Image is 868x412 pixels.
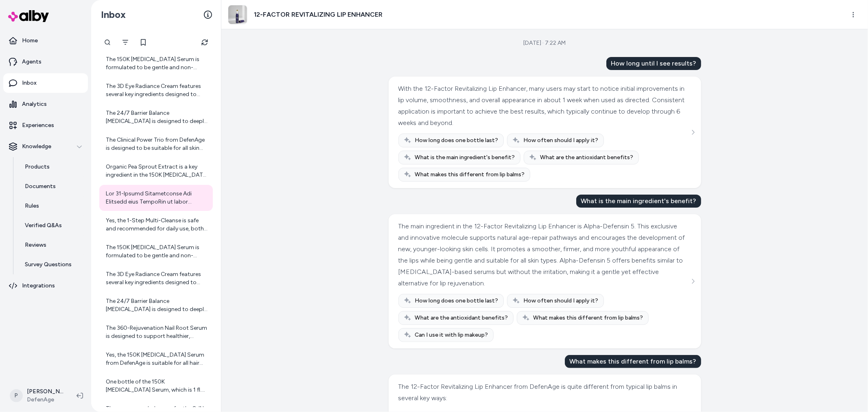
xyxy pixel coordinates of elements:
div: The 24/7 Barrier Balance [MEDICAL_DATA] is designed to deeply hydrate, strengthen, and balance th... [106,297,208,313]
p: Rules [25,202,39,210]
div: What is the main ingredient's benefit? [576,195,701,208]
p: Integrations [22,282,55,290]
a: Products [17,157,88,177]
div: Yes, the 150K [MEDICAL_DATA] Serum from DefenAge is suitable for all hair types. It is designed t... [106,351,208,367]
p: Agents [22,58,42,66]
span: What are the antioxidant benefits? [540,153,634,162]
p: [PERSON_NAME] [27,388,63,396]
a: Organic Pea Sprout Extract is a key ingredient in the 150K [MEDICAL_DATA] Serum known for its ben... [99,158,213,184]
p: Analytics [22,100,47,108]
div: The 360-Rejuvenation Nail Root Serum is designed to support healthier, stronger, and smoother nai... [106,324,208,340]
button: See more [688,127,698,137]
span: How often should I apply it? [524,297,599,305]
a: Rules [17,196,88,216]
p: Knowledge [22,142,51,151]
div: The 3D Eye Radiance Cream features several key ingredients designed to address cosmetic concerns ... [106,270,208,287]
p: Inbox [22,79,37,87]
a: The 24/7 Barrier Balance [MEDICAL_DATA] is designed to deeply hydrate, strengthen, and balance th... [99,292,213,318]
span: Can I use it with lip makeup? [415,331,488,339]
button: Knowledge [3,137,88,156]
p: Reviews [25,241,46,249]
a: Yes, the 150K [MEDICAL_DATA] Serum from DefenAge is suitable for all hair types. It is designed t... [99,346,213,372]
a: Reviews [17,235,88,255]
a: Agents [3,52,88,72]
div: The 3D Eye Radiance Cream features several key ingredients designed to address cosmetic concerns ... [106,82,208,99]
h3: 12-FACTOR REVITALIZING LIP ENHANCER [254,10,383,20]
a: One bottle of the 150K [MEDICAL_DATA] Serum, which is 1 fl. oz. (about 30 ml), is designed to las... [99,373,213,399]
h2: Inbox [101,9,126,21]
a: Survey Questions [17,255,88,274]
a: The 3D Eye Radiance Cream features several key ingredients designed to address cosmetic concerns ... [99,265,213,291]
a: Integrations [3,276,88,296]
a: Home [3,31,88,50]
div: The main ingredient in the 12-Factor Revitalizing Lip Enhancer is Alpha-Defensin 5. This exclusiv... [398,221,689,289]
div: The 150K [MEDICAL_DATA] Serum is formulated to be gentle and non-irritating, with a blend of 48 n... [106,55,208,72]
button: Refresh [197,34,213,50]
span: How long does one bottle last? [415,297,498,305]
div: The Clinical Power Trio from DefenAge is designed to be suitable for all skin types. It is formul... [106,136,208,152]
a: Verified Q&As [17,216,88,235]
span: What is the main ingredient's benefit? [415,153,515,162]
a: Documents [17,177,88,196]
div: Organic Pea Sprout Extract is a key ingredient in the 150K [MEDICAL_DATA] Serum known for its ben... [106,163,208,179]
span: How often should I apply it? [524,136,599,145]
p: Survey Questions [25,261,72,269]
a: The Clinical Power Trio from DefenAge is designed to be suitable for all skin types. It is formul... [99,131,213,157]
div: How long until I see results? [606,57,701,70]
a: Analytics [3,94,88,114]
button: See more [688,276,698,286]
a: Experiences [3,116,88,135]
button: P[PERSON_NAME]DefenAge [5,383,70,409]
span: DefenAge [27,396,63,404]
span: What are the antioxidant benefits? [415,314,508,322]
img: alby Logo [8,10,49,22]
div: One bottle of the 150K [MEDICAL_DATA] Serum, which is 1 fl. oz. (about 30 ml), is designed to las... [106,378,208,394]
p: Verified Q&As [25,221,62,230]
div: Yes, the 1-Step Multi-Cleanse is safe and recommended for daily use, both in the morning and at n... [106,217,208,233]
p: Experiences [22,121,54,129]
div: The 24/7 Barrier Balance [MEDICAL_DATA] is designed to deeply hydrate, strengthen, and balance th... [106,109,208,125]
a: The 360-Rejuvenation Nail Root Serum is designed to support healthier, stronger, and smoother nai... [99,319,213,345]
div: The 150K [MEDICAL_DATA] Serum is formulated to be gentle and non-irritating, with a blend of 48 n... [106,243,208,260]
p: Documents [25,182,56,191]
div: The 12-Factor Revitalizing Lip Enhancer from DefenAge is quite different from typical lip balms i... [398,381,689,404]
p: Home [22,37,38,45]
p: Products [25,163,50,171]
a: Inbox [3,73,88,93]
div: [DATE] · 7:22 AM [524,39,566,47]
div: What makes this different from lip balms? [565,355,701,368]
span: What makes this different from lip balms? [533,314,643,322]
span: What makes this different from lip balms? [415,171,525,179]
a: The 150K [MEDICAL_DATA] Serum is formulated to be gentle and non-irritating, with a blend of 48 n... [99,50,213,77]
button: Filter [117,34,133,50]
img: lip-serum-v3.jpg [228,5,247,24]
a: The 150K [MEDICAL_DATA] Serum is formulated to be gentle and non-irritating, with a blend of 48 n... [99,239,213,265]
div: With the 12-Factor Revitalizing Lip Enhancer, many users may start to notice initial improvements... [398,83,689,129]
a: Lor 31-Ipsumd Sitametconse Adi Elitsedd eius TempoRin ut labor etdolorem aliq enimadm ven quisn e... [99,185,213,211]
div: Lor 31-Ipsumd Sitametconse Adi Elitsedd eius TempoRin ut labor etdolorem aliq enimadm ven quisn e... [106,190,208,206]
span: P [10,389,23,402]
a: Yes, the 1-Step Multi-Cleanse is safe and recommended for daily use, both in the morning and at n... [99,212,213,238]
a: The 3D Eye Radiance Cream features several key ingredients designed to address cosmetic concerns ... [99,77,213,103]
span: How long does one bottle last? [415,136,498,145]
a: The 24/7 Barrier Balance [MEDICAL_DATA] is designed to deeply hydrate, strengthen, and balance th... [99,104,213,130]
